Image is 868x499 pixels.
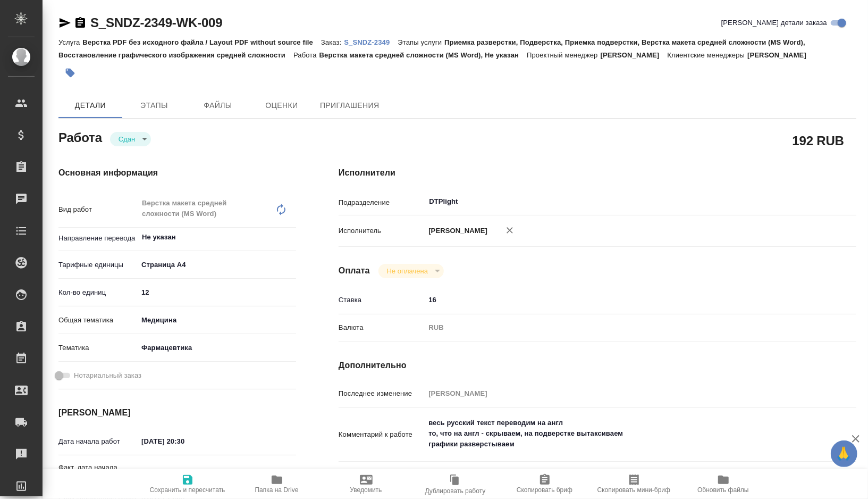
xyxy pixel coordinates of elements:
p: [PERSON_NAME] [747,51,814,59]
p: Заказ: [321,38,344,46]
p: Последнее изменение [339,388,425,399]
div: Страница А4 [138,256,296,274]
h4: Оплата [339,264,370,277]
span: Файлы [192,99,243,112]
p: Комментарий к работе [339,429,425,440]
input: ✎ Введи что-нибудь [138,285,296,300]
button: Папка на Drive [232,469,322,499]
p: Работа [293,51,319,59]
button: Сдан [115,135,138,144]
p: Верстка макета средней сложности (MS Word), Не указан [319,51,527,59]
div: Сдан [378,264,444,278]
a: S_SNDZ-2349-WK-009 [90,15,222,30]
span: Скопировать бриф [517,486,572,494]
p: S_SNDZ-2349 [344,38,398,46]
h4: Исполнители [339,167,856,179]
button: 🙏 [831,440,857,467]
p: [PERSON_NAME] [601,51,668,59]
span: Дублировать работу [425,487,486,495]
span: Сохранить и пересчитать [150,486,225,494]
button: Open [290,236,292,238]
span: Уведомить [350,486,382,494]
span: 🙏 [835,443,853,465]
div: RUB [425,319,813,337]
span: Приглашения [320,99,380,112]
button: Сохранить и пересчитать [143,469,232,499]
p: Тарифные единицы [58,260,138,270]
span: Оценки [256,99,307,112]
p: Подразделение [339,197,425,208]
span: Обновить файлы [697,486,749,494]
button: Дублировать работу [411,469,500,499]
h4: Основная информация [58,167,296,179]
h4: [PERSON_NAME] [58,406,296,419]
textarea: /Clients/Sandoz/Orders/S_SNDZ-2349/DTP/S_SNDZ-2349-WK-009 [425,468,813,486]
h2: 192 RUB [793,131,844,149]
h2: Работа [58,127,102,146]
input: ✎ Введи что-нибудь [138,434,231,449]
p: Тематика [58,343,138,353]
span: Скопировать мини-бриф [597,486,670,494]
button: Open [807,201,810,203]
p: Направление перевода [58,233,138,244]
p: Факт. дата начала работ [58,462,138,484]
p: Кол-во единиц [58,287,138,298]
p: [PERSON_NAME] [425,226,487,236]
button: Скопировать ссылку для ЯМессенджера [58,16,71,29]
button: Обновить файлы [679,469,768,499]
div: Фармацевтика [138,339,296,357]
p: Ставка [339,295,425,305]
span: Детали [65,99,116,112]
p: Вид работ [58,204,138,215]
p: Общая тематика [58,315,138,326]
p: Услуга [58,38,82,46]
span: Папка на Drive [255,486,299,494]
p: Валюта [339,322,425,333]
span: Нотариальный заказ [74,370,141,381]
button: Скопировать ссылку [74,16,87,29]
p: Этапы услуги [398,38,444,46]
p: Верстка PDF без исходного файла / Layout PDF without source file [82,38,321,46]
button: Добавить тэг [58,61,82,85]
button: Удалить исполнителя [498,219,521,242]
p: Проектный менеджер [527,51,600,59]
button: Не оплачена [384,267,431,276]
p: Дата начала работ [58,436,138,447]
span: Этапы [129,99,180,112]
input: ✎ Введи что-нибудь [425,292,813,307]
div: Сдан [110,132,151,146]
input: Пустое поле [138,465,231,480]
span: [PERSON_NAME] детали заказа [721,18,827,28]
div: Медицина [138,311,296,329]
a: S_SNDZ-2349 [344,37,398,46]
p: Исполнитель [339,226,425,236]
button: Скопировать мини-бриф [589,469,679,499]
input: Пустое поле [425,386,813,401]
p: Клиентские менеджеры [668,51,748,59]
button: Уведомить [322,469,411,499]
textarea: весь русский текст переводим на англ то, что на англ - скрываем, на подверстке вытаксиваем график... [425,414,813,453]
h4: Дополнительно [339,359,856,372]
button: Скопировать бриф [500,469,589,499]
